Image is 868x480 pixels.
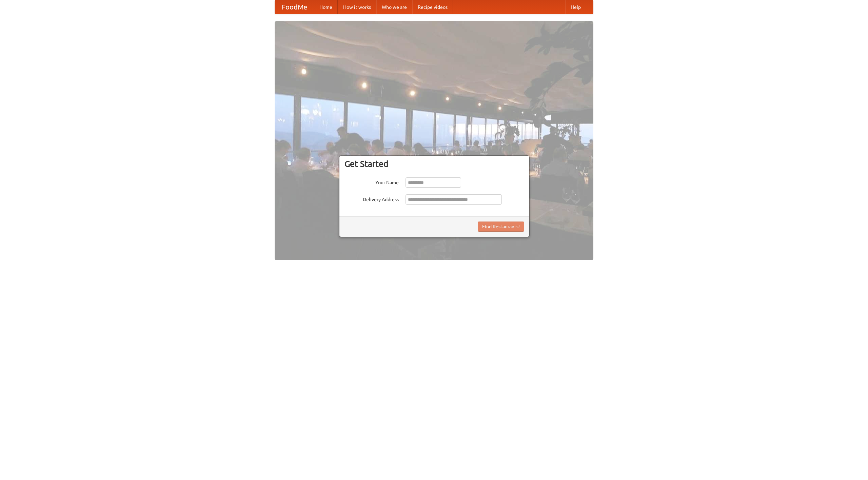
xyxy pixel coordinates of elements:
a: FoodMe [275,0,314,14]
a: Who we are [376,0,412,14]
a: How it works [338,0,376,14]
button: Find Restaurants! [478,222,524,232]
a: Recipe videos [412,0,453,14]
h3: Get Started [344,159,524,169]
label: Delivery Address [344,194,399,203]
label: Your Name [344,177,399,186]
a: Home [314,0,338,14]
a: Help [565,0,586,14]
